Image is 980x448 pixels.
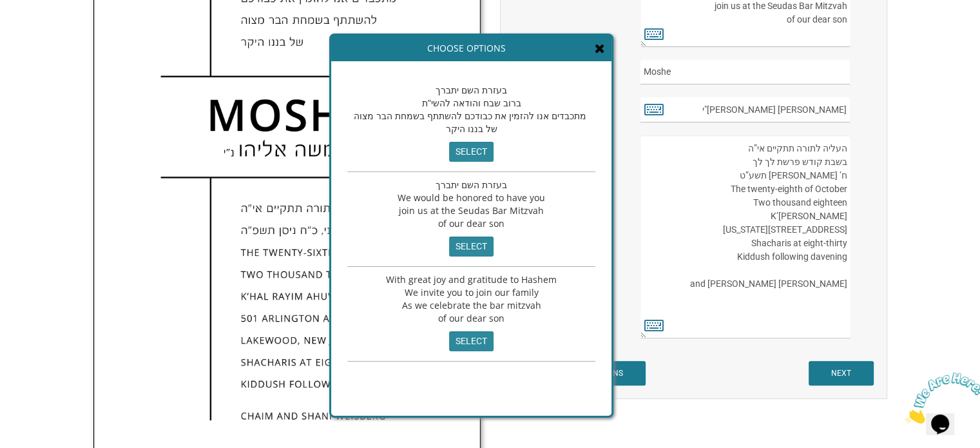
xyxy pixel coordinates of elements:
iframe: chat widget [900,367,980,429]
div: Choose Options [331,35,611,61]
span: בעזרת השם יתברך ברוב שבח והודאה להשי”ת מתכבדים אנו להזמין את כבודכם להשתתף בשמחת הבר מצוה של בננו... [354,84,589,135]
input: select [449,237,494,257]
input: select [449,331,494,351]
textarea: העליה לתורה תתקיים אי”ה בשבת קודש פרשת לך לך ח’ [PERSON_NAME] תשע”ט The twenty-eighth of October ... [640,135,850,338]
img: Chat attention grabber [5,5,85,56]
input: select [449,142,494,162]
span: With great joy and gratitude to Hashem We invite you to join our family As we celebrate the bar m... [386,273,557,324]
input: NEXT [809,361,874,385]
span: בעזרת השם יתברך We would be honored to have you join us at the Seudas Bar Mitzvah of our dear son [398,179,545,229]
